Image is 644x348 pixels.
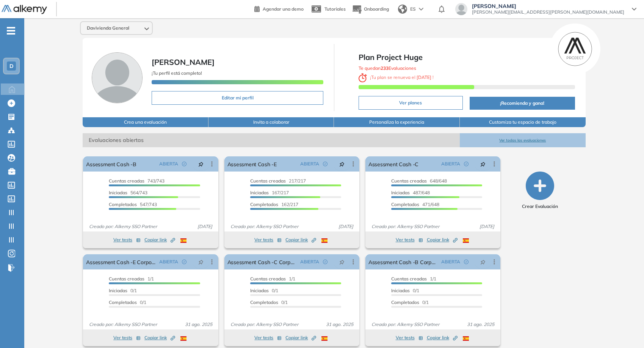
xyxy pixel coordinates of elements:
[441,161,460,167] span: ABIERTA
[321,238,327,243] img: ESP
[254,333,282,342] button: Ver tests
[250,190,269,195] span: Iniciadas
[83,117,208,127] button: Crea una evaluación
[227,156,277,172] a: Assessment Cash -E
[324,6,346,12] span: Tutoriales
[92,52,143,103] img: Foto de perfil
[285,235,316,244] button: Copiar link
[464,260,469,264] span: check-circle
[152,57,215,67] span: [PERSON_NAME]
[391,178,447,184] span: 648/648
[86,156,136,172] a: Assessment Cash -B
[193,158,209,170] button: pushpin
[109,288,137,293] span: 0/1
[460,117,586,127] button: Customiza tu espacio de trabajo
[476,223,497,230] span: [DATE]
[109,178,144,184] span: Cuentas creadas
[396,333,423,342] button: Ver tests
[7,30,15,31] i: -
[334,256,350,268] button: pushpin
[427,334,458,341] span: Copiar link
[364,6,389,12] span: Onboarding
[227,223,301,230] span: Creado por: Alkemy SSO Partner
[368,321,442,328] span: Creado por: Alkemy SSO Partner
[109,178,165,184] span: 743/743
[368,156,418,172] a: Assessment Cash -C
[323,321,356,328] span: 31 ago. 2025
[109,276,144,282] span: Cuentas creadas
[391,202,439,207] span: 471/648
[300,161,319,167] span: ABIERTA
[464,162,469,166] span: check-circle
[250,288,278,293] span: 0/1
[86,321,160,328] span: Creado por: Alkemy SSO Partner
[254,4,304,13] a: Agendar una demo
[391,190,410,195] span: Iniciadas
[334,158,350,170] button: pushpin
[144,236,175,243] span: Copiar link
[285,236,316,243] span: Copiar link
[113,333,141,342] button: Ver tests
[159,161,178,167] span: ABIERTA
[193,256,209,268] button: pushpin
[391,276,436,282] span: 1/1
[463,238,469,243] img: ESP
[2,5,47,14] img: Logo
[144,334,175,341] span: Copiar link
[398,5,407,14] img: world
[86,254,156,269] a: Assessment Cash -E Corporativo
[109,276,154,282] span: 1/1
[368,223,442,230] span: Creado por: Alkemy SSO Partner
[359,52,575,63] span: Plan Project Huge
[359,74,434,80] span: ¡ Tu plan se renueva el !
[250,276,286,282] span: Cuentas creadas
[263,6,304,12] span: Agendar una demo
[352,1,389,17] button: Onboarding
[427,236,458,243] span: Copiar link
[359,96,463,110] button: Ver planes
[480,259,486,265] span: pushpin
[427,235,458,244] button: Copiar link
[250,190,289,195] span: 167/217
[198,259,204,265] span: pushpin
[339,161,345,167] span: pushpin
[113,235,141,244] button: Ver tests
[339,259,345,265] span: pushpin
[250,299,278,305] span: Completados
[323,260,327,264] span: check-circle
[419,8,423,11] img: arrow
[250,299,288,305] span: 0/1
[323,162,327,166] span: check-circle
[194,223,215,230] span: [DATE]
[321,336,327,341] img: ESP
[254,235,282,244] button: Ver tests
[396,235,423,244] button: Ver tests
[470,97,575,110] button: ¡Recomienda y gana!
[334,117,460,127] button: Personaliza la experiencia
[285,334,316,341] span: Copiar link
[522,203,558,210] span: Crear Evaluación
[480,161,486,167] span: pushpin
[109,190,147,195] span: 564/743
[415,74,432,80] b: [DATE]
[208,117,334,127] button: Invita a colaborar
[464,321,497,328] span: 31 ago. 2025
[159,258,178,265] span: ABIERTA
[300,258,319,265] span: ABIERTA
[250,276,295,282] span: 1/1
[250,202,298,207] span: 162/217
[144,333,175,342] button: Copiar link
[391,202,419,207] span: Completados
[109,288,127,293] span: Iniciadas
[381,65,389,71] b: 233
[368,254,438,269] a: Assessment Cash -B Corporativo
[250,288,269,293] span: Iniciadas
[109,202,157,207] span: 547/743
[410,6,416,13] span: ES
[180,336,186,341] img: ESP
[109,299,146,305] span: 0/1
[475,158,491,170] button: pushpin
[83,133,460,147] span: Evaluaciones abiertas
[250,178,306,184] span: 217/217
[180,238,186,243] img: ESP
